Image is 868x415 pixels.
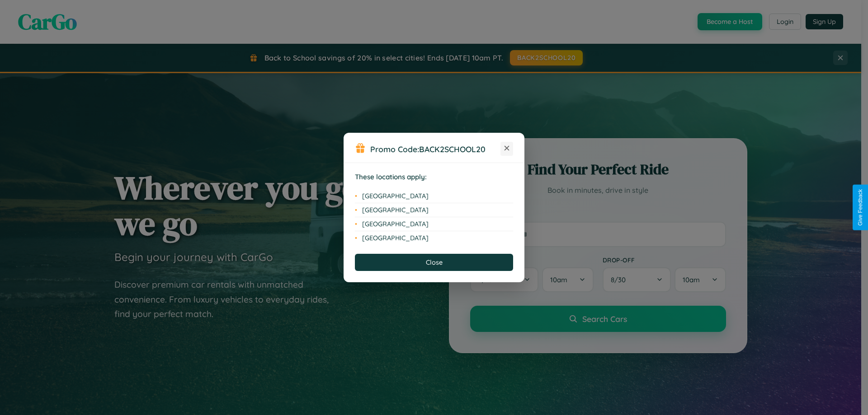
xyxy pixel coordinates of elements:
b: BACK2SCHOOL20 [419,144,486,154]
strong: These locations apply: [355,173,427,181]
li: [GEOGRAPHIC_DATA] [355,217,513,231]
button: Close [355,254,513,271]
li: [GEOGRAPHIC_DATA] [355,189,513,203]
h3: Promo Code: [370,144,500,154]
li: [GEOGRAPHIC_DATA] [355,203,513,217]
div: Give Feedback [857,189,863,226]
li: [GEOGRAPHIC_DATA] [355,231,513,245]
